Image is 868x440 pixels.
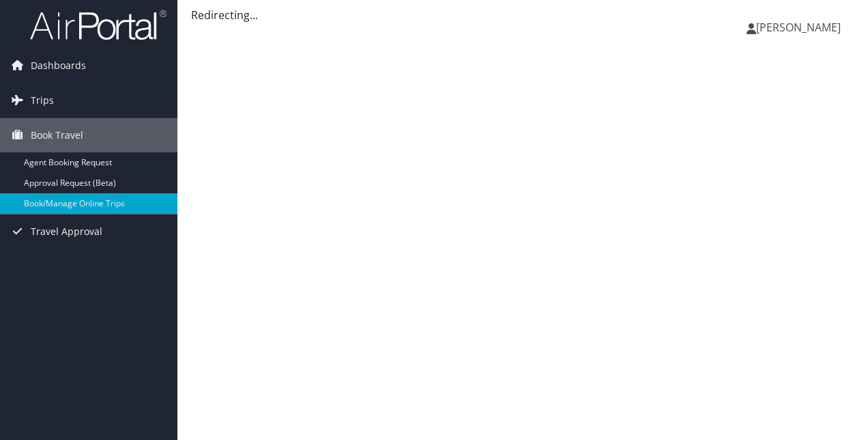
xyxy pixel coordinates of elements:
span: Book Travel [31,118,83,152]
span: Trips [31,83,54,118]
span: [PERSON_NAME] [756,20,841,35]
span: Travel Approval [31,215,102,249]
div: Redirecting... [191,7,854,23]
img: airportal-logo.png [30,9,167,41]
span: Dashboards [31,49,86,83]
a: [PERSON_NAME] [747,7,854,48]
